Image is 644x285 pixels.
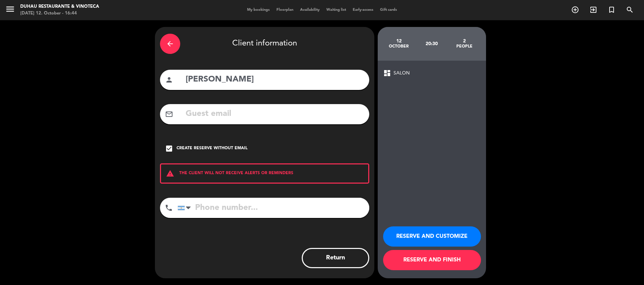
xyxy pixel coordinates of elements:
i: exit_to_app [589,6,597,14]
span: My bookings [244,8,273,12]
span: SALON [394,69,410,77]
div: THE CLIENT WILL NOT RECEIVE ALERTS OR REMINDERS [160,163,369,184]
button: menu [5,4,15,17]
i: warning [161,169,179,178]
span: Availability [297,8,323,12]
input: Phone number... [178,198,369,218]
button: RESERVE AND CUSTOMIZE [383,226,481,247]
div: Client information [160,32,369,56]
i: arrow_back [166,40,174,48]
i: turned_in_not [608,6,616,14]
i: mail_outline [165,110,173,118]
div: 2 [448,38,481,44]
i: phone [165,204,173,212]
div: October [383,44,415,49]
i: menu [5,4,15,14]
i: search [626,6,634,14]
div: Duhau Restaurante & Vinoteca [20,3,99,10]
div: 20:30 [415,32,448,56]
i: person [165,76,173,84]
div: [DATE] 12. October - 16:44 [20,10,99,17]
input: Guest email [185,107,364,121]
div: Argentina: +54 [178,198,193,218]
div: 12 [383,38,415,44]
button: RESERVE AND FINISH [383,250,481,270]
span: Early-access [349,8,377,12]
span: dashboard [383,69,391,77]
span: Gift cards [377,8,400,12]
span: Waiting list [323,8,349,12]
i: check_box [165,145,173,153]
input: Guest Name [185,73,364,87]
div: people [448,44,481,49]
div: Create reserve without email [177,145,247,152]
i: add_circle_outline [571,6,579,14]
span: Floorplan [273,8,297,12]
button: Return [302,248,369,268]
